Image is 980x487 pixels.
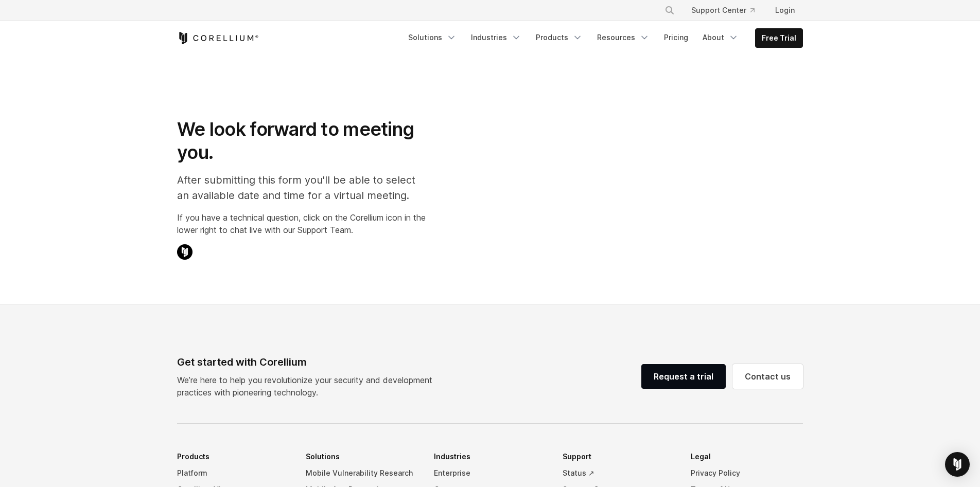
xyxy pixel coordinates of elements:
div: Navigation Menu [402,28,803,48]
div: Get started with Corellium [177,354,441,370]
a: Privacy Policy [691,465,803,481]
h1: We look forward to meeting you. [177,118,426,164]
div: Open Intercom Messenger [945,452,970,477]
p: We’re here to help you revolutionize your security and development practices with pioneering tech... [177,374,441,399]
div: Navigation Menu [652,1,803,20]
a: Mobile Vulnerability Research [306,465,418,481]
a: Support Center [683,1,763,20]
p: After submitting this form you'll be able to select an available date and time for a virtual meet... [177,172,426,203]
a: Request a trial [641,364,726,389]
a: About [696,28,745,47]
a: Pricing [658,28,694,47]
a: Login [767,1,803,20]
button: Search [660,1,679,20]
a: Free Trial [756,29,802,47]
a: Platform [177,465,289,481]
a: Contact us [732,364,803,389]
a: Status ↗ [563,465,675,481]
a: Enterprise [434,465,546,481]
p: If you have a technical question, click on the Corellium icon in the lower right to chat live wit... [177,211,426,236]
a: Resources [591,28,656,47]
a: Industries [465,28,528,47]
img: Corellium Chat Icon [177,244,192,260]
a: Products [530,28,589,47]
a: Corellium Home [177,32,259,44]
a: Solutions [402,28,463,47]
